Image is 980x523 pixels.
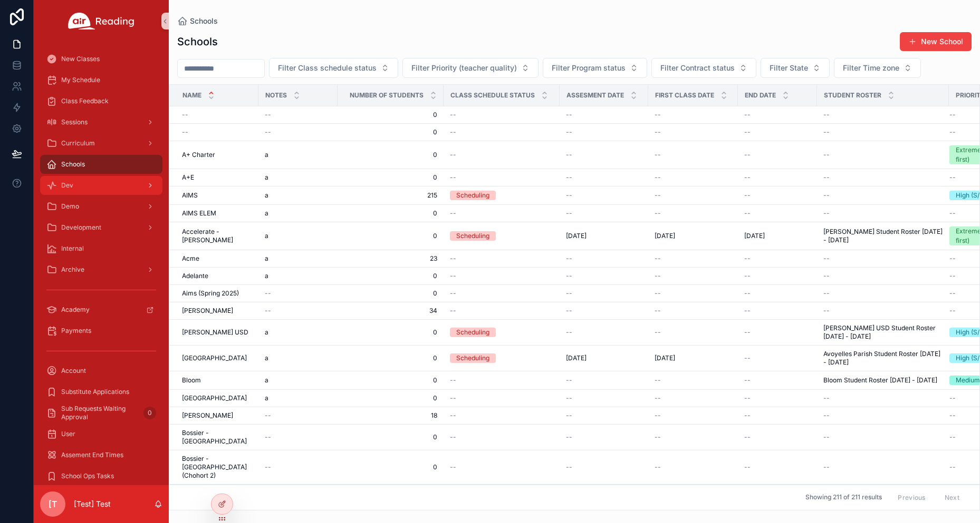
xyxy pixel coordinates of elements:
[344,376,437,384] span: 0
[655,111,661,119] span: --
[566,394,642,402] a: --
[265,128,271,136] span: --
[566,307,642,315] a: --
[744,111,751,119] span: --
[182,354,252,362] a: [GEOGRAPHIC_DATA]
[269,58,398,78] button: Select Button
[344,151,437,159] span: 0
[823,272,830,280] span: --
[265,254,268,263] span: a
[655,328,661,337] span: --
[949,272,956,280] span: --
[450,173,553,182] a: --
[566,272,642,280] a: --
[265,394,268,402] span: a
[265,151,268,159] span: a
[450,111,456,119] span: --
[744,394,751,402] span: --
[182,128,188,136] span: --
[450,209,553,218] a: --
[450,289,553,298] a: --
[344,354,437,362] span: 0
[61,327,91,335] span: Payments
[344,272,437,280] a: 0
[61,305,90,314] span: Academy
[40,113,162,132] a: Sessions
[744,307,751,315] span: --
[655,307,732,315] a: --
[182,228,252,244] span: Accelerate - [PERSON_NAME]
[823,111,943,119] a: --
[265,272,331,280] a: a
[182,328,252,337] a: [PERSON_NAME] USD
[566,209,642,218] a: --
[450,151,456,159] span: --
[655,209,661,218] span: --
[823,191,943,200] a: --
[182,191,198,200] span: AIMS
[456,353,489,363] div: Scheduling
[265,376,268,384] span: a
[40,176,162,195] a: Dev
[40,71,162,90] a: My Schedule
[61,76,100,84] span: My Schedule
[61,139,95,147] span: Curriculum
[823,228,943,244] a: [PERSON_NAME] Student Roster [DATE] - [DATE]
[566,272,572,280] span: --
[655,191,732,200] a: --
[566,289,642,298] a: --
[265,111,331,119] a: --
[265,289,331,298] a: --
[566,173,642,182] a: --
[61,97,109,105] span: Class Feedback
[344,191,437,200] a: 215
[265,111,271,119] span: --
[655,151,661,159] span: --
[843,63,899,73] span: Filter Time zone
[744,232,765,240] span: [DATE]
[655,254,661,263] span: --
[744,376,751,384] span: --
[344,173,437,182] span: 0
[566,209,572,218] span: --
[344,209,437,218] a: 0
[344,328,437,337] span: 0
[344,254,437,263] a: 23
[265,307,271,315] span: --
[40,197,162,216] a: Demo
[823,173,943,182] a: --
[651,58,756,78] button: Select Button
[68,13,134,29] img: App logo
[543,58,647,78] button: Select Button
[655,376,661,384] span: --
[411,63,517,73] span: Filter Priority (teacher quality)
[450,328,553,337] a: Scheduling
[949,128,956,136] span: --
[655,128,732,136] a: --
[566,254,642,263] a: --
[949,289,956,298] span: --
[566,111,572,119] span: --
[744,354,751,362] span: --
[823,111,830,119] span: --
[265,376,331,384] a: a
[450,254,456,263] span: --
[265,328,331,337] a: a
[182,111,188,119] span: --
[40,155,162,174] a: Schools
[450,289,456,298] span: --
[566,354,642,362] a: [DATE]
[566,328,642,337] a: --
[823,324,943,341] span: [PERSON_NAME] USD Student Roster [DATE] - [DATE]
[182,394,247,402] span: [GEOGRAPHIC_DATA]
[402,58,539,78] button: Select Button
[823,254,830,263] span: --
[265,209,331,218] a: a
[265,394,331,402] a: a
[949,307,956,315] span: --
[744,209,811,218] a: --
[182,191,252,200] a: AIMS
[655,173,732,182] a: --
[182,289,252,298] a: Aims (Spring 2025)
